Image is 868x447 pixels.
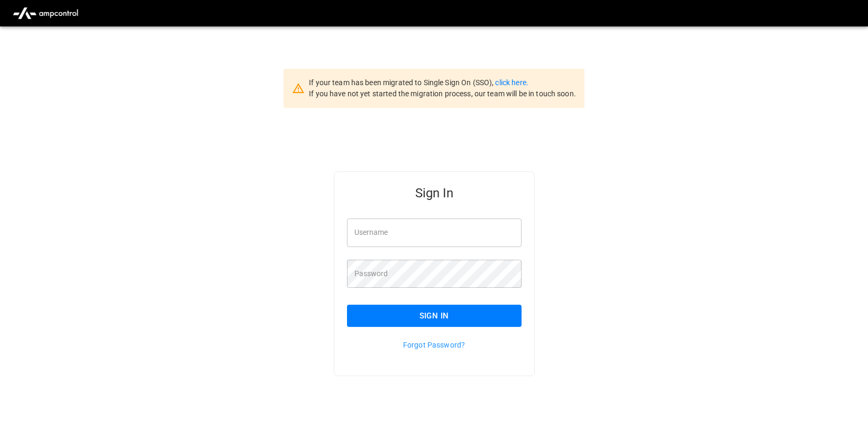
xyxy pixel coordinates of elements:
p: Forgot Password? [347,340,522,350]
span: If your team has been migrated to Single Sign On (SSO), [309,78,495,87]
a: click here. [495,78,528,87]
h5: Sign In [347,185,522,202]
span: If you have not yet started the migration process, our team will be in touch soon. [309,89,576,98]
button: Sign In [347,305,522,327]
img: ampcontrol.io logo [8,3,83,23]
